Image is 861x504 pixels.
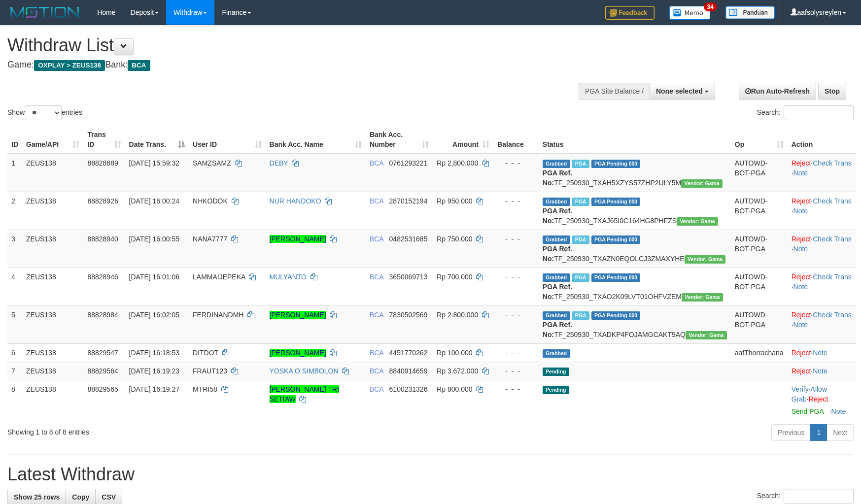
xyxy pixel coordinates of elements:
[7,380,22,420] td: 8
[686,331,727,339] span: Vendor URL: https://trx31.1velocity.biz
[129,197,179,205] span: [DATE] 16:00:24
[543,169,572,187] b: PGA Ref. No:
[497,310,535,320] div: - - -
[389,235,428,243] span: Copy 0482531685 to clipboard
[366,126,433,154] th: Bank Acc. Number: activate to sort column ascending
[497,196,535,206] div: - - -
[87,273,118,281] span: 88828946
[591,273,641,282] span: PGA Pending
[270,349,326,357] a: [PERSON_NAME]
[725,6,775,19] img: panduan.png
[771,424,811,441] a: Previous
[788,126,856,154] th: Action
[270,273,307,281] a: MULYANTO
[129,273,179,281] span: [DATE] 16:01:06
[579,83,650,100] div: PGA Site Balance /
[389,273,428,281] span: Copy 3650069713 to clipboard
[731,305,788,343] td: AUTOWD-BOT-PGA
[270,159,288,167] a: DEBY
[389,367,428,375] span: Copy 8840914659 to clipboard
[370,385,383,393] span: BCA
[792,235,811,243] a: Reject
[543,198,570,206] span: Grabbed
[437,197,472,205] span: Rp 950.000
[813,159,852,167] a: Check Trans
[788,230,856,268] td: · ·
[792,159,811,167] a: Reject
[572,198,589,206] span: Marked by aafsolysreylen
[7,5,82,20] img: MOTION_logo.png
[792,349,811,357] a: Reject
[370,235,383,243] span: BCA
[543,368,569,376] span: Pending
[493,126,539,154] th: Balance
[605,6,654,20] img: Feedback.jpg
[7,60,564,70] h4: Game: Bank:
[650,83,715,100] button: None selected
[22,362,83,380] td: ZEUS138
[792,385,827,403] span: ·
[437,273,472,281] span: Rp 700.000
[22,154,83,192] td: ZEUS138
[7,192,22,230] td: 2
[792,367,811,375] a: Reject
[22,305,83,343] td: ZEUS138
[543,283,572,301] b: PGA Ref. No:
[389,349,428,357] span: Copy 4451770262 to clipboard
[193,385,217,393] span: MTRI58
[14,493,60,501] span: Show 25 rows
[7,35,564,55] h1: Withdraw List
[792,385,827,403] a: Allow Grab
[731,126,788,154] th: Op: activate to sort column ascending
[813,367,827,375] a: Note
[792,273,811,281] a: Reject
[739,83,816,100] a: Run Auto-Refresh
[389,197,428,205] span: Copy 2870152194 to clipboard
[497,272,535,282] div: - - -
[7,154,22,192] td: 1
[818,83,846,100] a: Stop
[270,235,326,243] a: [PERSON_NAME]
[591,160,641,168] span: PGA Pending
[539,126,731,154] th: Status
[497,348,535,358] div: - - -
[813,349,827,357] a: Note
[788,305,856,343] td: · ·
[497,384,535,394] div: - - -
[731,230,788,268] td: AUTOWD-BOT-PGA
[656,87,703,95] span: None selected
[572,311,589,320] span: Marked by aafsolysreylen
[193,273,245,281] span: LAMMAIJEPEKA
[87,159,118,167] span: 88828889
[22,380,83,420] td: ZEUS138
[128,60,150,71] span: BCA
[497,234,535,244] div: - - -
[793,169,808,177] a: Note
[389,385,428,393] span: Copy 6100231326 to clipboard
[677,217,718,226] span: Vendor URL: https://trx31.1velocity.biz
[591,311,641,320] span: PGA Pending
[831,407,846,415] a: Note
[270,311,326,319] a: [PERSON_NAME]
[539,305,731,343] td: TF_250930_TXADKP4FOJAMGCAKT9AQ
[539,230,731,268] td: TF_250930_TXAZN0EQOLCJ3ZMAXYHE
[7,362,22,380] td: 7
[270,197,321,205] a: NUR HANDOKO
[543,273,570,282] span: Grabbed
[7,105,82,120] label: Show entries
[788,192,856,230] td: · ·
[34,60,105,71] span: OXPLAY > ZEUS138
[270,385,339,403] a: [PERSON_NAME] TRI SETIAW
[433,126,493,154] th: Amount: activate to sort column ascending
[788,343,856,362] td: ·
[370,349,383,357] span: BCA
[793,283,808,291] a: Note
[22,343,83,362] td: ZEUS138
[788,362,856,380] td: ·
[102,493,116,501] span: CSV
[682,293,723,302] span: Vendor URL: https://trx31.1velocity.biz
[437,367,478,375] span: Rp 3.672.000
[7,230,22,268] td: 3
[793,245,808,253] a: Note
[87,311,118,319] span: 88828984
